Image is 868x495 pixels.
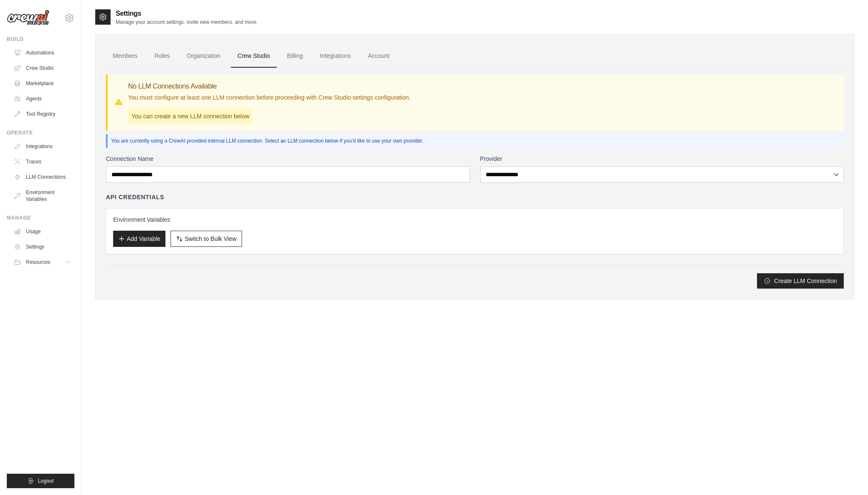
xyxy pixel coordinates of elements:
[38,478,54,484] span: Logout
[10,170,74,184] a: LLM Connections
[7,36,74,43] div: Build
[10,77,74,90] a: Marketplace
[280,45,310,68] a: Billing
[361,45,396,68] a: Account
[10,61,74,75] a: Crew Studio
[7,10,49,26] img: Logo
[116,19,258,26] p: Manage your account settings, invite new members, and more.
[7,129,74,136] div: Operate
[7,215,74,221] div: Manage
[113,215,837,224] h3: Environment Variables
[7,474,74,488] button: Logout
[148,45,176,68] a: Roles
[10,107,74,121] a: Tool Registry
[10,140,74,153] a: Integrations
[106,155,470,163] label: Connection Name
[757,273,844,289] button: Create LLM Connection
[26,259,50,266] span: Resources
[180,45,227,68] a: Organization
[185,235,236,243] span: Switch to Bulk View
[10,255,74,269] button: Resources
[111,137,840,144] p: You are currently using a CrewAI provided internal LLM connection. Select an LLM connection below...
[171,231,242,247] button: Switch to Bulk View
[10,225,74,238] a: Usage
[128,93,410,102] p: You must configure at least one LLM connection before proceeding with Crew Studio settings config...
[128,109,253,124] p: You can create a new LLM connection below
[106,45,144,68] a: Members
[10,186,74,206] a: Environment Variables
[10,92,74,106] a: Agents
[106,193,164,201] h4: API Credentials
[128,81,410,92] h3: No LLM Connections Available
[313,45,358,68] a: Integrations
[113,231,165,247] button: Add Variable
[10,240,74,254] a: Settings
[116,9,258,19] h2: Settings
[10,155,74,169] a: Traces
[10,46,74,60] a: Automations
[231,45,277,68] a: Crew Studio
[480,155,844,163] label: Provider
